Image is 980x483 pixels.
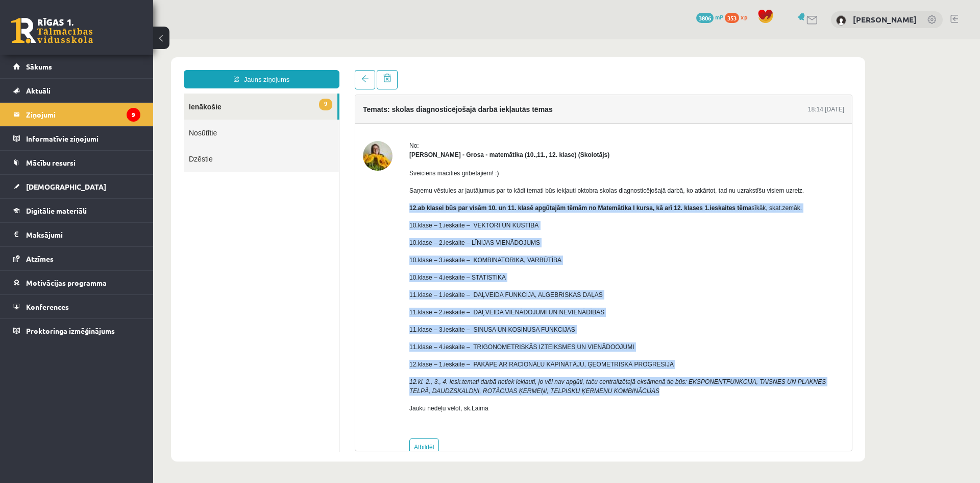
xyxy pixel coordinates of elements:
a: 3806 mP [696,13,723,21]
span: [DEMOGRAPHIC_DATA] [26,182,106,191]
span: xp [741,13,747,21]
a: Jauns ziņojums [31,31,186,49]
a: Dzēstie [31,106,186,132]
p: 10.klase – 3.ieskaite – KOMBINATORIKA, VARBŪTĪBA [256,216,691,225]
a: 9Ienākošie [31,54,184,80]
div: 18:14 [DATE] [655,65,691,75]
span: Motivācijas programma [26,278,107,287]
a: Maksājumi [13,223,140,246]
span: 9 [166,59,179,71]
a: Proktoringa izmēģinājums [13,319,140,342]
p: Jauku nedēļu vēlot, sk.Laima [256,364,691,374]
span: mP [715,13,723,21]
a: Informatīvie ziņojumi [13,127,140,150]
img: Sigurds Kozlovskis [836,15,846,26]
a: Mācību resursi [13,151,140,174]
h4: Temats: skolas diagnosticējošajā darbā iekļautās tēmas [210,66,400,74]
strong: 12.ab klasei būs par visām 10. un 11. klasē apgūtajām tēmām no Matemātika I kursa, kā arī 12. kla... [256,165,598,172]
a: Konferences [13,295,140,318]
legend: Ziņojumi [26,103,140,126]
p: 11.klase – 3.ieskaite – SINUSA UN KOSINUSA FUNKCIJAS [256,286,691,295]
legend: Informatīvie ziņojumi [26,127,140,150]
a: Nosūtītie [31,80,186,106]
a: [PERSON_NAME] [853,14,917,25]
i: 9 [127,108,140,122]
legend: Maksājumi [26,223,140,246]
p: 11.klase – 2.ieskaite – DAĻVEIDA VIENĀDOJUMI UN NEVIENĀDĪBAS [256,268,691,278]
a: Atzīmes [13,247,140,270]
p: 10.klase – 1.ieskaite – VEKTORI UN KUSTĪBA [256,181,691,191]
span: Digitālie materiāli [26,206,87,215]
a: Atbildēt [256,399,286,417]
span: 3806 [696,13,714,23]
a: 353 xp [725,13,752,21]
a: Aktuāli [13,79,140,102]
span: Sākums [26,62,52,71]
img: Laima Tukāne - Grosa - matemātika (10.,11., 12. klase) [210,102,239,131]
p: sīkāk, skat.zemāk. [256,164,691,173]
p: 12.klase – 1.ieskaite – PAKĀPE AR RACIONĀLU KĀPINĀTĀJU, ĢEOMETRISKĀ PROGRESIJA [256,320,691,330]
span: 353 [725,13,739,23]
span: Konferences [26,302,69,311]
p: 11.klase – 4.ieskaite – TRIGONOMETRISKĀS IZTEIKSMES UN VIENĀDOOJUMI [256,303,691,312]
a: Ziņojumi9 [13,103,140,126]
p: Sveiciens mācīties gribētājiem! :) [256,129,691,139]
a: Motivācijas programma [13,271,140,294]
a: Rīgas 1. Tālmācības vidusskola [11,18,93,43]
span: Mācību resursi [26,158,76,167]
div: No: [256,102,691,111]
em: 12.kl. 2., 3., 4. iesk.temati darbā netiek iekļauti, jo vēl nav apgūti, taču centralizētajā eksām... [256,339,673,355]
a: Sākums [13,55,140,78]
a: [DEMOGRAPHIC_DATA] [13,175,140,198]
p: 10.klase – 4.ieskaite – STATISTIKA [256,234,691,243]
p: 10.klase – 2.ieskaite – LĪNIJAS VIENĀDOJUMS [256,199,691,208]
strong: [PERSON_NAME] - Grosa - matemātika (10.,11., 12. klase) (Skolotājs) [256,112,456,119]
span: Proktoringa izmēģinājums [26,326,115,335]
span: Aktuāli [26,86,51,95]
p: 11.klase – 1.ieskaite – DAĻVEIDA FUNKCIJA, ALGEBRISKAS DAĻAS [256,251,691,260]
p: Saņemu vēstules ar jautājumus par to kādi temati būs iekļauti oktobra skolas diagnosticējošajā da... [256,147,691,156]
span: Atzīmes [26,254,54,263]
a: Digitālie materiāli [13,199,140,222]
